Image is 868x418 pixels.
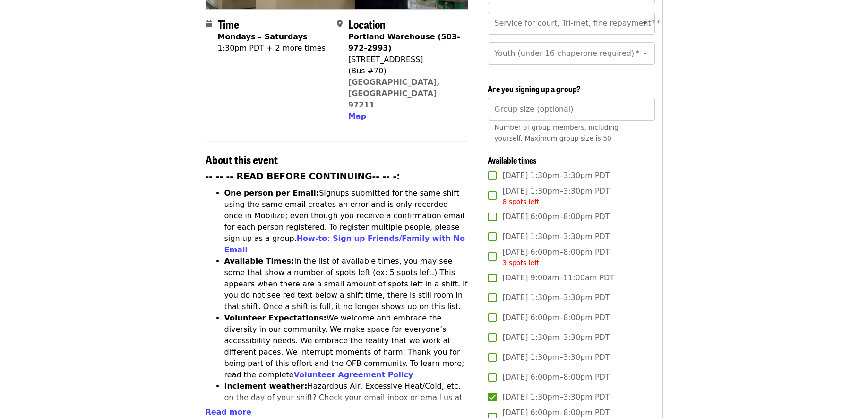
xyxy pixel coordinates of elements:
[494,124,619,142] span: Number of group members, including yourself. Maximum group size is 50
[348,78,440,109] a: [GEOGRAPHIC_DATA], [GEOGRAPHIC_DATA] 97211
[218,43,326,54] div: 1:30pm PDT + 2 more times
[488,98,654,121] input: [object Object]
[224,382,308,391] strong: Inclement weather:
[224,187,469,256] li: Signups submitted for the same shift using the same email creates an error and is only recorded o...
[348,16,386,32] span: Location
[488,82,581,95] span: Are you signing up a group?
[502,231,610,242] span: [DATE] 1:30pm–3:30pm PDT
[502,292,610,303] span: [DATE] 1:30pm–3:30pm PDT
[218,32,308,41] strong: Mondays – Saturdays
[224,257,294,266] strong: Available Times:
[224,256,469,312] li: In the list of available times, you may see some that show a number of spots left (ex: 5 spots le...
[488,154,537,166] span: Available times
[348,32,460,53] strong: Portland Warehouse (503-972-2993)
[502,247,610,268] span: [DATE] 6:00pm–8:00pm PDT
[224,313,327,322] strong: Volunteer Expectations:
[502,391,610,403] span: [DATE] 1:30pm–3:30pm PDT
[206,407,251,418] button: Read more
[337,19,343,28] i: map-marker-alt icon
[206,19,212,28] i: calendar icon
[502,272,614,284] span: [DATE] 9:00am–11:00am PDT
[348,112,366,121] span: Map
[206,151,278,168] span: About this event
[502,211,610,222] span: [DATE] 6:00pm–8:00pm PDT
[502,170,610,181] span: [DATE] 1:30pm–3:30pm PDT
[502,332,610,343] span: [DATE] 1:30pm–3:30pm PDT
[348,111,366,122] button: Map
[348,54,461,65] div: [STREET_ADDRESS]
[502,352,610,363] span: [DATE] 1:30pm–3:30pm PDT
[638,47,652,60] button: Open
[206,408,251,417] span: Read more
[206,171,400,181] strong: -- -- -- READ BEFORE CONTINUING-- -- -:
[502,372,610,383] span: [DATE] 6:00pm–8:00pm PDT
[224,188,319,197] strong: One person per Email:
[224,312,469,381] li: We welcome and embrace the diversity in our community. We make space for everyone’s accessibility...
[638,17,652,30] button: Open
[502,312,610,323] span: [DATE] 6:00pm–8:00pm PDT
[224,234,465,254] a: How-to: Sign up Friends/Family with No Email
[502,198,539,205] span: 8 spots left
[294,370,413,379] a: Volunteer Agreement Policy
[348,65,461,77] div: (Bus #70)
[502,259,539,267] span: 3 spots left
[218,16,239,32] span: Time
[502,186,610,207] span: [DATE] 1:30pm–3:30pm PDT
